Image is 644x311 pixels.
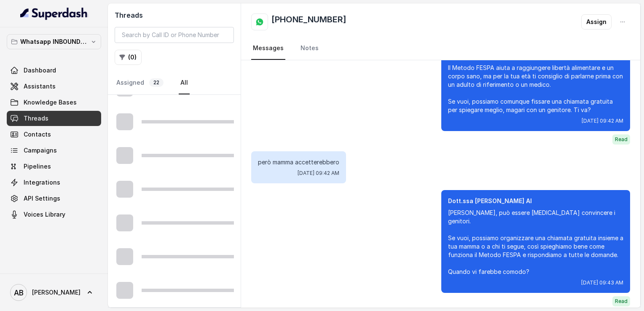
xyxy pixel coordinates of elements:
[32,288,80,297] span: [PERSON_NAME]
[448,197,623,205] p: Dott.ssa [PERSON_NAME] AI
[115,72,165,94] a: Assigned22
[298,170,339,177] span: [DATE] 09:42 AM
[299,37,320,60] a: Notes
[14,288,24,297] text: AB
[612,296,630,306] span: Read
[448,38,623,114] p: Capisco, a 12 anni è importante fare tutto con attenzione e sotto controllo medico. Il Metodo FES...
[24,210,65,219] span: Voices Library
[179,72,190,94] a: All
[149,78,164,87] span: 22
[612,134,630,145] span: Read
[271,13,346,30] h2: [PHONE_NUMBER]
[115,10,234,20] h2: Threads
[258,158,339,166] p: però mamma accetterebbero
[7,207,101,222] a: Voices Library
[7,191,101,206] a: API Settings
[582,118,623,124] span: [DATE] 09:42 AM
[7,281,101,304] a: [PERSON_NAME]
[115,27,234,43] input: Search by Call ID or Phone Number
[448,209,623,276] p: [PERSON_NAME], può essere [MEDICAL_DATA] convincere i genitori. Se vuoi, possiamo organizzare una...
[7,34,101,49] button: Whatsapp INBOUND Workspace
[251,37,630,60] nav: Tabs
[581,279,623,286] span: [DATE] 09:43 AM
[581,14,612,29] button: Assign
[115,50,142,65] button: (0)
[115,72,234,94] nav: Tabs
[24,194,60,203] span: API Settings
[20,7,88,20] img: light.svg
[251,37,285,60] a: Messages
[20,37,88,47] p: Whatsapp INBOUND Workspace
